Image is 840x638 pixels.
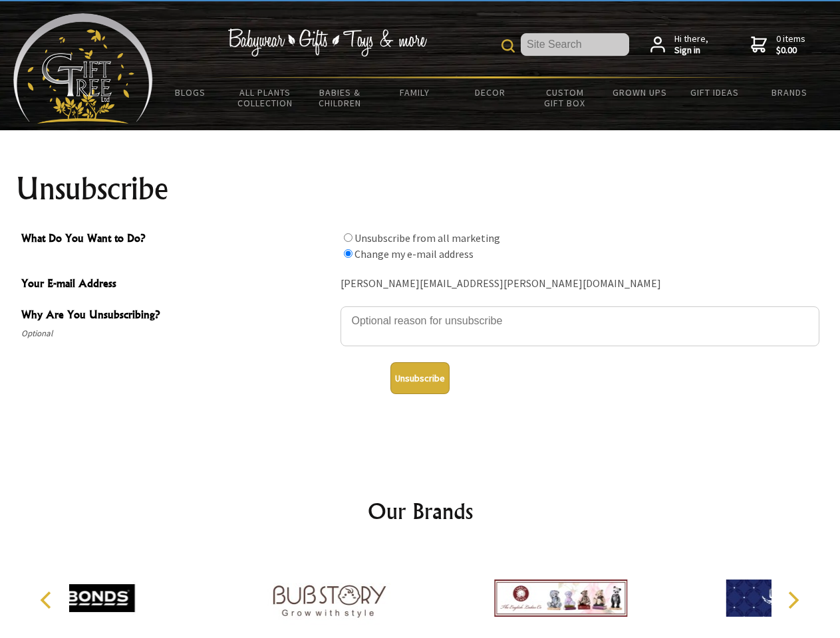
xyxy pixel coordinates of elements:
a: Hi there,Sign in [650,33,708,56]
textarea: Why Are You Unsubscribing? [341,306,819,346]
div: [PERSON_NAME][EMAIL_ADDRESS][PERSON_NAME][DOMAIN_NAME] [341,274,819,294]
h1: Unsubscribe [16,173,825,205]
input: What Do You Want to Do? [344,233,352,242]
a: Grown Ups [602,78,677,106]
input: What Do You Want to Do? [344,249,352,258]
a: Babies & Children [303,78,378,117]
a: Custom Gift Box [527,78,603,117]
a: Decor [452,78,527,106]
span: 0 items [776,33,805,56]
button: Next [778,585,807,615]
h2: Our Brands [27,495,814,527]
span: Why Are You Unsubscribing? [21,306,334,326]
label: Unsubscribe from all marketing [354,231,500,245]
a: Gift Ideas [677,78,752,106]
img: product search [501,39,515,53]
span: Optional [21,326,334,342]
button: Unsubscribe [390,362,450,394]
a: 0 items$0.00 [751,33,805,56]
strong: $0.00 [776,45,805,56]
input: Site Search [521,33,629,56]
span: Your E-mail Address [21,275,334,294]
button: Previous [33,585,63,615]
a: BLOGS [153,78,228,106]
span: What Do You Want to Do? [21,230,334,249]
a: Brands [752,78,827,106]
a: Family [378,78,453,106]
span: Hi there, [674,33,708,56]
a: All Plants Collection [228,78,303,117]
strong: Sign in [674,45,708,56]
label: Change my e-mail address [354,247,474,261]
img: Babyware - Gifts - Toys and more... [13,13,153,124]
img: Babywear - Gifts - Toys & more [227,29,427,56]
